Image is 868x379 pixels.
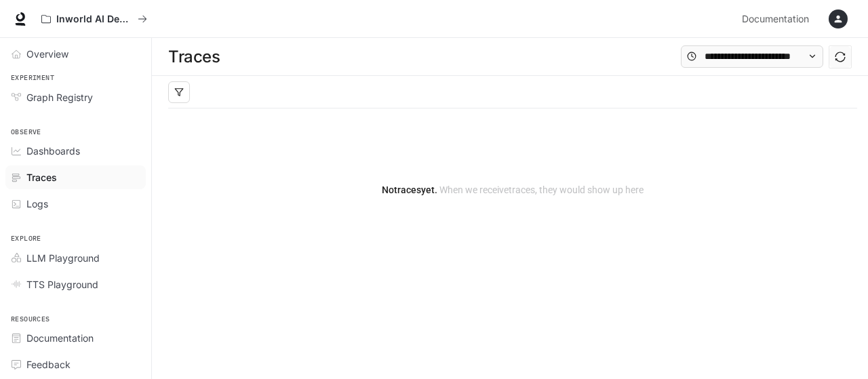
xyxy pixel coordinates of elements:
span: Dashboards [26,144,80,158]
span: Overview [26,47,68,61]
span: Feedback [26,357,71,372]
p: Inworld AI Demos [56,14,132,25]
span: Documentation [742,11,809,28]
a: Documentation [736,5,819,33]
span: LLM Playground [26,251,100,265]
a: Documentation [5,326,146,350]
span: Documentation [26,331,94,345]
span: Traces [26,170,57,184]
a: Feedback [5,353,146,376]
h1: Traces [168,43,220,71]
span: Graph Registry [26,90,93,104]
span: TTS Playground [26,277,98,292]
a: Dashboards [5,139,146,163]
a: Traces [5,165,146,189]
a: Graph Registry [5,85,146,109]
article: No traces yet. [382,182,644,197]
a: LLM Playground [5,246,146,270]
button: All workspaces [35,5,153,33]
span: Logs [26,197,48,211]
span: When we receive traces , they would show up here [437,184,644,195]
a: Logs [5,192,146,216]
span: sync [835,52,846,62]
a: TTS Playground [5,273,146,296]
a: Overview [5,42,146,66]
